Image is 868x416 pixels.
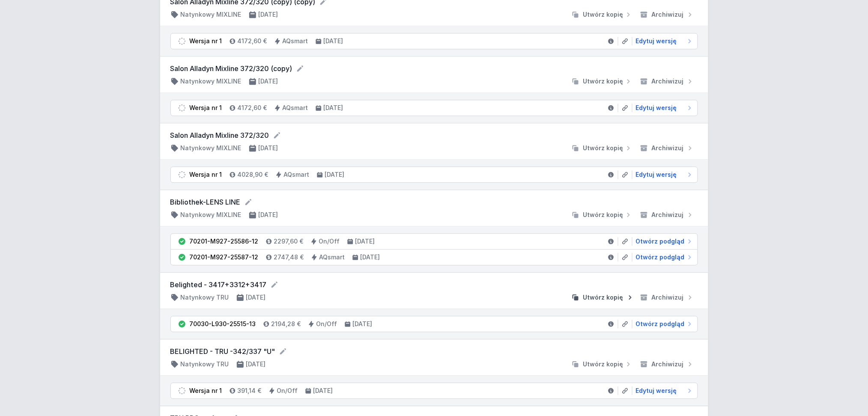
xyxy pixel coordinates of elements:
[353,320,373,328] h4: [DATE]
[636,10,698,19] button: Archiwizuj
[283,104,308,112] h4: AQsmart
[190,237,259,246] div: 70201-M927-25586-12
[636,293,698,302] button: Archiwizuj
[170,279,698,290] form: Belighted - 3417+3312+3417
[652,77,684,86] span: Archiwizuj
[632,104,694,112] a: Edytuj wersję
[355,237,375,246] h4: [DATE]
[652,10,684,19] span: Archiwizuj
[636,320,685,328] span: Otwórz podgląd
[273,131,281,140] button: Edytuj nazwę projektu
[636,360,698,368] button: Archiwizuj
[170,197,698,207] form: Bibliothek-LENS LINE
[583,360,623,368] span: Utwórz kopię
[325,170,345,179] h4: [DATE]
[270,280,279,289] button: Edytuj nazwę projektu
[259,144,278,152] h4: [DATE]
[277,386,298,395] h4: On/Off
[568,293,636,302] button: Utwórz kopię
[246,293,266,302] h4: [DATE]
[259,77,278,86] h4: [DATE]
[181,77,242,86] h4: Natynkowy MIXLINE
[568,10,636,19] button: Utwórz kopię
[178,104,186,112] img: draft.svg
[319,237,340,246] h4: On/Off
[259,211,278,219] h4: [DATE]
[296,64,304,73] button: Edytuj nazwę projektu
[178,386,186,395] img: draft.svg
[632,237,694,246] a: Otwórz podgląd
[181,293,229,302] h4: Natynkowy TRU
[190,104,222,112] div: Wersja nr 1
[319,253,345,261] h4: AQsmart
[190,320,256,328] div: 70030-L930-25515-13
[274,253,304,261] h4: 2747,48 €
[181,144,242,152] h4: Natynkowy MIXLINE
[190,386,222,395] div: Wersja nr 1
[583,10,623,19] span: Utwórz kopię
[583,144,623,152] span: Utwórz kopię
[632,170,694,179] a: Edytuj wersję
[238,37,267,45] h4: 4172,60 €
[324,37,343,45] h4: [DATE]
[568,360,636,368] button: Utwórz kopię
[361,253,380,261] h4: [DATE]
[238,170,268,179] h4: 4028,90 €
[652,211,684,219] span: Archiwizuj
[568,144,636,152] button: Utwórz kopię
[244,198,253,206] button: Edytuj nazwę projektu
[583,77,623,86] span: Utwórz kopię
[316,320,337,328] h4: On/Off
[313,386,333,395] h4: [DATE]
[170,130,698,140] form: Salon Alladyn Mixline 372/320
[636,37,677,45] span: Edytuj wersję
[190,253,259,261] div: 70201-M927-25587-12
[652,360,684,368] span: Archiwizuj
[652,293,684,302] span: Archiwizuj
[271,320,301,328] h4: 2194,28 €
[246,360,266,368] h4: [DATE]
[238,386,262,395] h4: 391,14 €
[190,37,222,45] div: Wersja nr 1
[324,104,343,112] h4: [DATE]
[170,63,698,74] form: Salon Alladyn Mixline 372/320 (copy)
[238,104,267,112] h4: 4172,60 €
[181,211,242,219] h4: Natynkowy MIXLINE
[274,237,304,246] h4: 2297,60 €
[568,77,636,86] button: Utwórz kopię
[190,170,222,179] div: Wersja nr 1
[636,386,677,395] span: Edytuj wersję
[636,144,698,152] button: Archiwizuj
[181,10,242,19] h4: Natynkowy MIXLINE
[178,37,186,45] img: draft.svg
[284,170,310,179] h4: AQsmart
[583,293,623,302] span: Utwórz kopię
[632,253,694,261] a: Otwórz podgląd
[170,346,698,357] form: BELIGHTED - TRU -342/337 "U"
[632,320,694,328] a: Otwórz podgląd
[636,170,677,179] span: Edytuj wersję
[279,347,287,356] button: Edytuj nazwę projektu
[583,211,623,219] span: Utwórz kopię
[259,10,278,19] h4: [DATE]
[632,386,694,395] a: Edytuj wersję
[636,211,698,219] button: Archiwizuj
[636,237,685,246] span: Otwórz podgląd
[636,253,685,261] span: Otwórz podgląd
[652,144,684,152] span: Archiwizuj
[283,37,308,45] h4: AQsmart
[636,77,698,86] button: Archiwizuj
[632,37,694,45] a: Edytuj wersję
[178,170,186,179] img: draft.svg
[636,104,677,112] span: Edytuj wersję
[181,360,229,368] h4: Natynkowy TRU
[568,211,636,219] button: Utwórz kopię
